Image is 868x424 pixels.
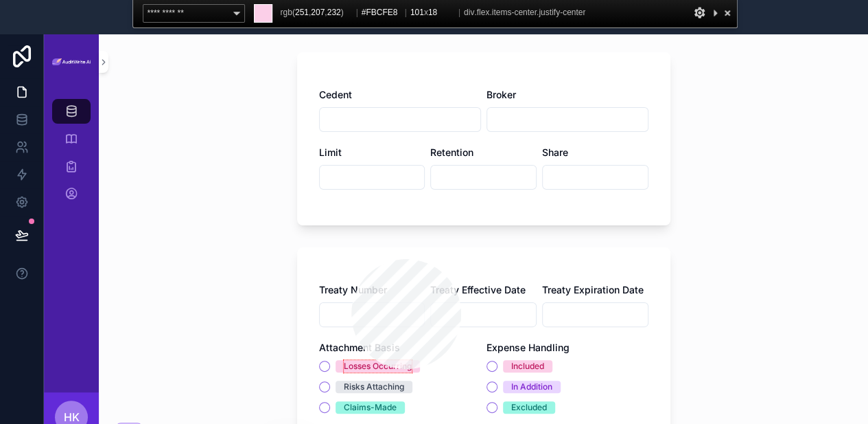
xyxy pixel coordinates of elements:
span: rgb( , , ) [281,4,353,21]
span: 251 [295,8,309,17]
div: Claims-Made [344,401,397,414]
span: Treaty Expiration Date [542,284,644,295]
span: Attachment Basis [319,342,400,353]
span: Share [542,146,568,158]
span: Broker [486,89,516,100]
div: In Addition [511,381,552,393]
div: scrollable content [44,89,99,224]
span: div [464,4,585,21]
div: Close and Stop Picking [720,4,734,21]
span: | [356,8,358,17]
span: Treaty Effective Date [430,284,526,295]
span: Treaty Number [319,284,387,295]
span: Cedent [319,89,352,100]
span: Expense Handling [486,342,570,353]
span: x [410,4,455,21]
div: Losses Occurring [344,360,412,372]
span: #FBCFE8 [362,4,401,21]
div: Collapse This Panel [709,4,720,21]
span: .flex.items-center.justify-center [474,8,585,17]
span: Limit [319,146,342,158]
span: | [458,8,460,17]
span: Retention [430,146,473,158]
img: App logo [52,58,91,66]
span: | [405,8,407,17]
span: 232 [327,8,341,17]
div: Options [693,4,707,21]
div: Risks Attaching [344,381,404,393]
span: 101 [410,8,424,17]
span: 18 [428,8,437,17]
span: 207 [311,8,325,17]
div: Included [511,360,544,372]
div: Excluded [511,401,547,414]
